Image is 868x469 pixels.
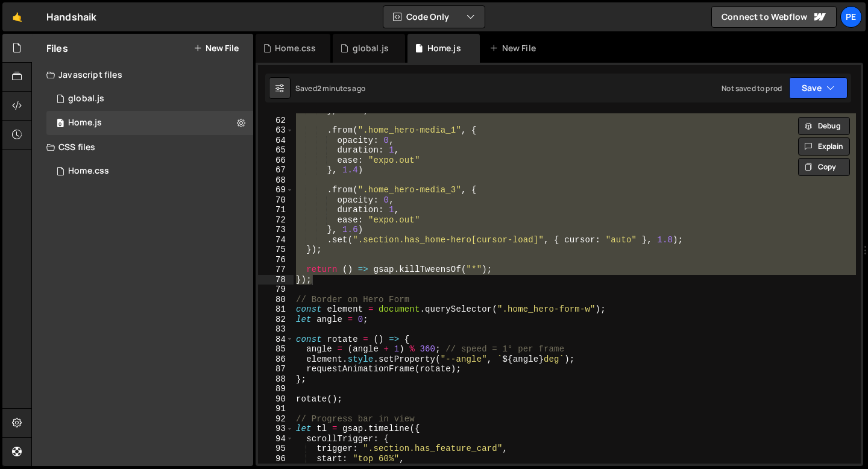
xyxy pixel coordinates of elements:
[258,394,294,404] div: 90
[68,166,109,177] div: Home.css
[258,384,294,394] div: 89
[258,245,294,255] div: 75
[295,83,365,93] div: Saved
[258,136,294,146] div: 64
[258,304,294,315] div: 81
[317,83,365,93] div: 2 minutes ago
[258,374,294,385] div: 88
[258,215,294,225] div: 72
[68,118,102,128] div: Home.js
[258,225,294,235] div: 73
[258,364,294,374] div: 87
[258,265,294,275] div: 77
[258,285,294,295] div: 79
[258,414,294,424] div: 92
[258,125,294,136] div: 63
[711,6,837,28] a: Connect to Webflow
[258,175,294,186] div: 68
[258,434,294,444] div: 94
[258,195,294,206] div: 70
[258,344,294,354] div: 85
[46,111,253,135] div: 16572/45051.js
[798,158,850,176] button: Copy
[193,43,239,53] button: New File
[2,2,32,31] a: 🤙
[722,83,782,93] div: Not saved to prod
[258,295,294,305] div: 80
[46,10,96,24] div: Handshaik
[258,454,294,464] div: 96
[258,145,294,156] div: 65
[258,116,294,126] div: 62
[798,117,850,135] button: Debug
[258,165,294,175] div: 67
[258,255,294,265] div: 76
[258,354,294,365] div: 86
[840,6,862,28] a: Pe
[258,235,294,245] div: 74
[258,404,294,414] div: 91
[57,119,64,129] span: 0
[46,159,253,183] div: 16572/45056.css
[383,6,485,28] button: Code Only
[427,42,461,54] div: Home.js
[258,156,294,166] div: 66
[258,205,294,215] div: 71
[789,77,848,99] button: Save
[258,424,294,434] div: 93
[258,185,294,195] div: 69
[258,275,294,285] div: 78
[798,137,850,156] button: Explain
[489,42,540,54] div: New File
[258,315,294,325] div: 82
[258,335,294,345] div: 84
[258,324,294,335] div: 83
[46,42,68,55] h2: Files
[68,93,104,104] div: global.js
[353,42,389,54] div: global.js
[32,135,253,159] div: CSS files
[275,42,316,54] div: Home.css
[258,444,294,454] div: 95
[46,87,253,111] div: 16572/45061.js
[32,63,253,87] div: Javascript files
